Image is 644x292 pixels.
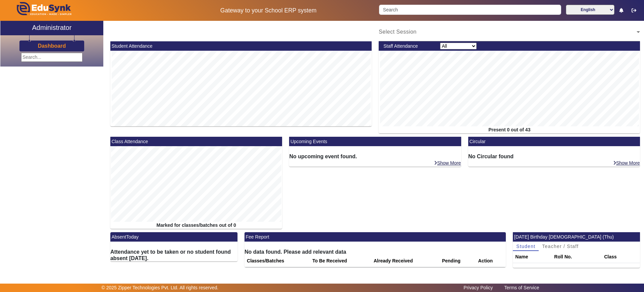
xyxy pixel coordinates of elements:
mat-card-header: Circular [468,137,640,146]
div: Marked for classes/batches out of 0 [110,222,282,229]
mat-card-header: [DATE] Birthday [DEMOGRAPHIC_DATA] (Thu) [513,232,640,242]
mat-card-header: AbsentToday [110,232,237,242]
h2: Administrator [32,24,72,32]
mat-card-header: Student Attendance [110,41,372,51]
h5: Gateway to your School ERP system [165,7,372,14]
mat-card-header: Class Attendance [110,137,282,146]
span: Teacher / Staff [542,244,579,249]
div: Present 0 out of 43 [379,126,640,133]
th: Action [476,255,506,267]
th: Classes/Batches [245,255,310,267]
h6: No Circular found [468,153,640,160]
input: Search [379,5,561,15]
th: Roll No. [552,251,602,263]
h6: No upcoming event found. [289,153,461,160]
h6: Attendance yet to be taken or no student found absent [DATE]. [110,249,237,261]
th: To Be Received [310,255,371,267]
p: © 2025 Zipper Technologies Pvt. Ltd. All rights reserved. [102,284,219,291]
span: Student [516,244,535,249]
span: Select Session [379,29,417,35]
a: Terms of Service [501,283,542,292]
input: Search... [21,53,83,62]
th: Pending [440,255,476,267]
th: Class [602,251,640,263]
a: Show More [434,160,461,166]
div: Staff Attendance [380,43,437,50]
a: Administrator [0,21,103,35]
mat-card-header: Upcoming Events [289,137,461,146]
a: Privacy Policy [460,283,496,292]
a: Show More [613,160,640,166]
h6: No data found. Please add relevant data [245,249,506,255]
th: Name [513,251,552,263]
th: Already Received [371,255,440,267]
h3: Dashboard [38,43,66,49]
a: Dashboard [38,42,66,49]
mat-card-header: Fee Report [245,232,506,242]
